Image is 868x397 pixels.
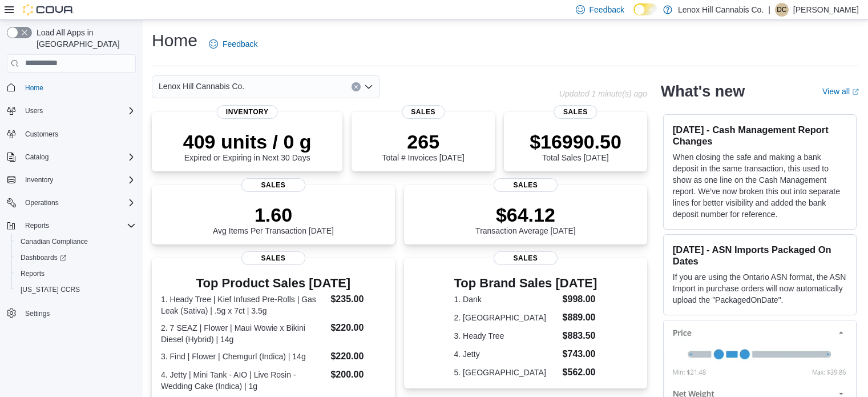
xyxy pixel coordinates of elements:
span: Home [21,81,136,95]
h3: Top Product Sales [DATE] [161,276,386,290]
a: View allExternal link [822,87,859,96]
p: | [768,3,770,17]
dd: $220.00 [330,350,385,363]
span: Load All Apps in [GEOGRAPHIC_DATA] [32,27,136,50]
p: Updated 1 minute(s) ago [559,89,647,98]
button: Users [2,103,140,119]
span: Sales [494,178,558,192]
dd: $235.00 [330,292,385,306]
dt: 2. [GEOGRAPHIC_DATA] [454,312,558,323]
div: Avg Items Per Transaction [DATE] [213,203,334,235]
nav: Complex example [7,75,136,351]
span: Inventory [217,105,278,119]
dt: 1. Dank [454,294,558,305]
div: Transaction Average [DATE] [475,203,576,235]
p: $64.12 [475,203,576,226]
span: Catalog [25,153,49,162]
p: 409 units / 0 g [183,130,312,153]
span: Dashboards [21,253,66,262]
a: Dashboards [16,251,71,264]
button: Home [2,79,140,96]
a: Dashboards [11,250,140,266]
dd: $998.00 [563,292,597,306]
button: Operations [2,195,140,211]
button: Catalog [2,149,140,165]
span: Customers [25,130,58,139]
span: Canadian Compliance [16,235,136,248]
h3: [DATE] - ASN Imports Packaged On Dates [673,244,847,267]
button: Settings [2,304,140,321]
span: Users [21,104,136,118]
button: Open list of options [364,82,373,91]
p: [PERSON_NAME] [793,3,859,17]
p: If you are using the Ontario ASN format, the ASN Import in purchase orders will now automatically... [673,271,847,306]
h1: Home [152,29,197,52]
span: Canadian Compliance [21,237,88,246]
div: Total # Invoices [DATE] [382,130,464,162]
dt: 4. Jetty [454,348,558,360]
button: Canadian Compliance [11,234,140,250]
dt: 4. Jetty | Mini Tank - AIO | Live Rosin - Wedding Cake (Indica) | 1g [161,369,326,392]
input: Dark Mode [633,3,657,15]
h3: Top Brand Sales [DATE] [454,276,597,290]
div: Total Sales [DATE] [530,130,621,162]
span: Reports [21,219,136,232]
div: Dominick Cuffaro [775,3,789,17]
img: Cova [23,4,74,15]
button: Reports [11,266,140,282]
span: Reports [21,269,45,278]
span: Users [25,106,43,115]
span: Settings [25,309,50,318]
button: Users [21,104,47,118]
span: DC [777,3,786,17]
p: $16990.50 [530,130,621,153]
a: Home [21,81,48,95]
dd: $743.00 [563,347,597,361]
span: Dark Mode [633,15,634,16]
span: Settings [21,306,136,320]
p: 265 [382,130,464,153]
span: Reports [25,221,49,230]
span: Sales [554,105,597,119]
a: [US_STATE] CCRS [16,283,84,296]
a: Canadian Compliance [16,235,92,248]
dd: $889.00 [563,311,597,324]
div: Expired or Expiring in Next 30 Days [183,130,312,162]
span: Sales [241,178,305,192]
svg: External link [852,89,859,95]
dt: 3. Find | Flower | Chemgurl (Indica) | 14g [161,351,326,362]
span: Feedback [590,4,624,15]
h2: What's new [661,82,745,101]
button: Inventory [21,173,58,187]
h3: [DATE] - Cash Management Report Changes [673,124,847,147]
dt: 5. [GEOGRAPHIC_DATA] [454,367,558,378]
span: Sales [241,251,305,265]
span: Reports [16,267,136,280]
span: Home [25,83,43,93]
a: Customers [21,127,63,141]
span: Dashboards [16,251,136,264]
span: Inventory [21,173,136,187]
dt: 2. 7 SEAZ | Flower | Maui Wowie x Bikini Diesel (Hybrid) | 14g [161,322,326,345]
p: Lenox Hill Cannabis Co. [678,3,764,17]
button: Inventory [2,172,140,188]
button: Reports [21,219,54,232]
span: Catalog [21,150,136,164]
span: Feedback [223,38,257,50]
button: Clear input [352,82,361,91]
dd: $562.00 [563,366,597,379]
span: Customers [21,127,136,141]
span: Operations [25,198,59,207]
span: Inventory [25,175,53,185]
span: Sales [402,105,445,119]
a: Settings [21,307,54,320]
button: Customers [2,126,140,142]
p: 1.60 [213,203,334,226]
dd: $200.00 [330,368,385,382]
button: Catalog [21,150,53,164]
span: Operations [21,196,136,210]
span: Washington CCRS [16,283,136,296]
a: Reports [16,267,49,280]
span: Lenox Hill Cannabis Co. [159,79,244,93]
a: Feedback [204,33,262,55]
